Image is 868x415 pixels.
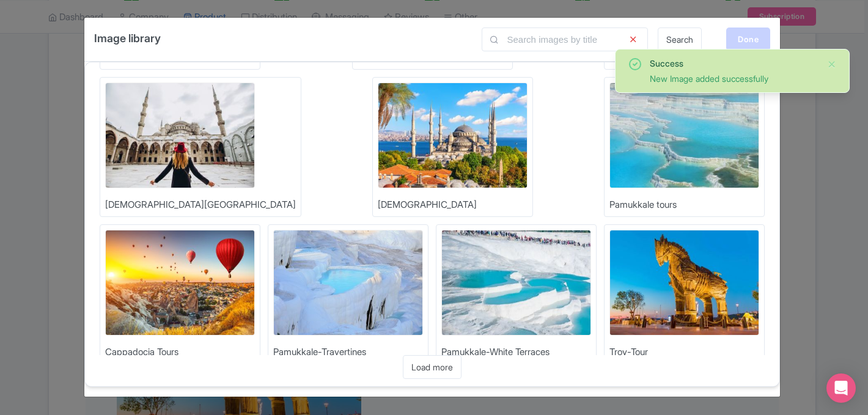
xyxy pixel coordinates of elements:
div: Cappadocia Tours [105,345,178,359]
input: Search images by title [482,28,648,51]
a: Load more [403,355,462,379]
img: gso2vfv6usn2woiepqcr.jpg [105,230,255,336]
img: nmio7mjy32lpfovfo0fu.jpg [273,230,423,336]
div: [DEMOGRAPHIC_DATA][GEOGRAPHIC_DATA] [105,198,296,212]
div: Success [650,57,817,70]
img: Troy-Tour_dsfows.webp [609,230,759,336]
h4: Image library [94,28,161,49]
div: Troy-Tour [609,345,648,359]
div: Pamukkale-White Terraces [441,345,550,359]
div: Open Intercom Messenger [826,373,856,403]
div: Done [726,28,770,51]
div: [DEMOGRAPHIC_DATA] [378,198,477,212]
img: Sultanahmet_Mosque_coo6dr.jpg [378,83,528,188]
img: Sultanahmet_Mosque-Blue_Mosque_aqjkol.jpg [105,83,255,188]
img: Pamukkale_tours_x2wxfr.jpg [609,83,759,188]
a: Search [658,28,702,51]
button: Close [827,57,837,72]
div: Pamukkale tours [609,198,677,212]
div: New Image added successfully [650,72,817,85]
img: Pamukkale-White_Terraces_dwe8vn.webp [441,230,591,336]
div: Pamukkale-Travertines [273,345,366,359]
